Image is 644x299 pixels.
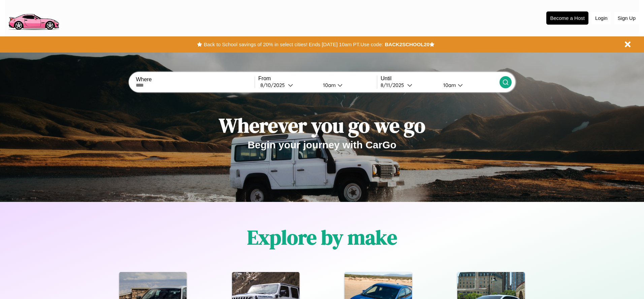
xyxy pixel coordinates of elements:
b: BACK2SCHOOL20 [385,41,429,47]
button: 10am [318,82,377,89]
div: 8 / 11 / 2025 [381,82,407,88]
button: Sign Up [614,12,639,24]
button: Login [592,12,611,24]
label: Until [381,76,499,82]
div: 8 / 10 / 2025 [260,82,288,88]
h1: Explore by make [247,223,397,251]
label: From [258,76,377,82]
div: 10am [440,82,458,88]
img: logo [5,3,62,32]
button: Back to School savings of 20% in select cities! Ends [DATE] 10am PT.Use code: [202,40,385,49]
button: 8/10/2025 [258,82,318,89]
button: 10am [438,82,499,89]
div: 10am [320,82,337,88]
button: Become a Host [546,11,588,25]
label: Where [136,77,254,83]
